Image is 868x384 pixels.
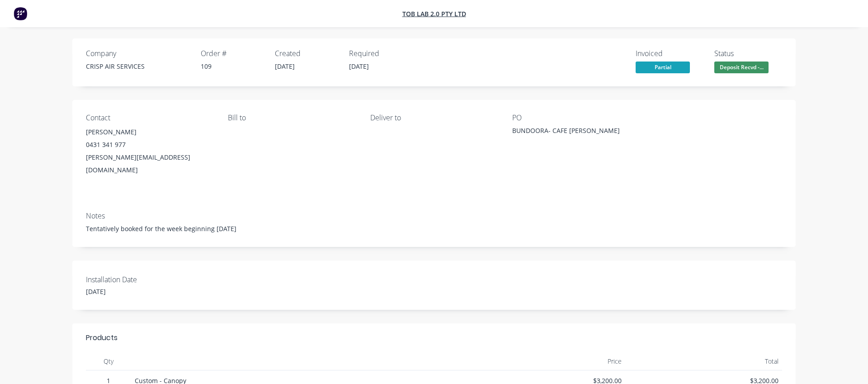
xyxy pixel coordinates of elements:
div: [PERSON_NAME] [86,126,213,138]
span: [DATE] [275,62,295,71]
div: Required [349,49,412,58]
div: BUNDOORA- CAFE [PERSON_NAME] [512,126,625,138]
div: 109 [201,62,264,71]
div: [DATE] [86,274,199,296]
div: Status [714,49,782,58]
div: Created [275,49,338,58]
div: Qty [86,352,131,370]
div: 0431 341 977 [86,138,213,151]
span: Deposit Recvd -... [714,62,769,73]
span: [DATE] [349,62,369,71]
label: Installation Date [86,274,199,285]
div: Products [86,332,118,343]
div: [PERSON_NAME]0431 341 977[PERSON_NAME][EMAIL_ADDRESS][DOMAIN_NAME] [86,126,213,176]
span: Partial [636,62,690,73]
div: Notes [86,212,782,220]
div: CRISP AIR SERVICES [86,62,190,71]
div: Contact [86,114,213,122]
div: Price [468,352,625,370]
div: Order # [201,49,264,58]
div: PO [512,114,640,122]
div: Total [625,352,783,370]
img: Factory [14,7,27,20]
div: Tentatively booked for the week beginning [DATE] [86,224,782,233]
a: Tob Lab 2.0 PTY LTD [402,9,466,18]
div: Deliver to [370,114,498,122]
div: Invoiced [636,49,703,58]
div: Bill to [228,114,355,122]
div: Company [86,49,190,58]
div: [PERSON_NAME][EMAIL_ADDRESS][DOMAIN_NAME] [86,151,213,176]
